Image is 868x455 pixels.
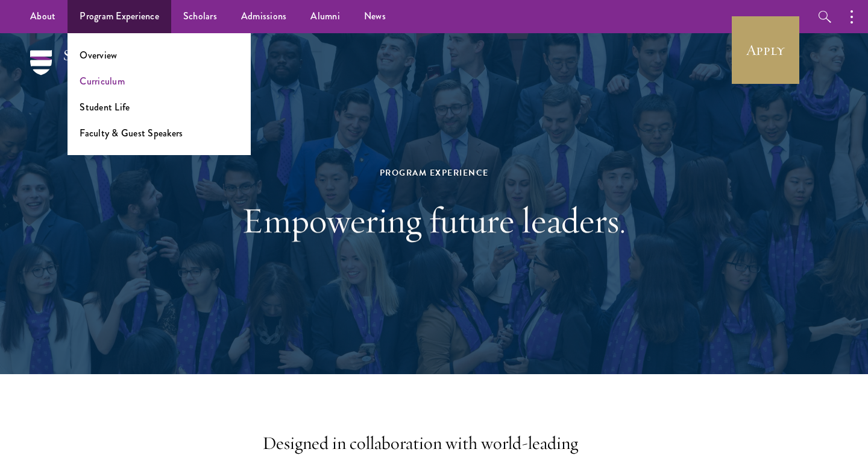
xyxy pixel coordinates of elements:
[80,126,183,140] a: Faculty & Guest Speakers
[226,165,642,180] div: Program Experience
[226,199,642,242] h1: Empowering future leaders.
[732,16,799,84] a: Apply
[80,100,130,114] a: Student Life
[80,74,125,88] a: Curriculum
[30,50,157,92] img: Schwarzman Scholars
[80,48,117,62] a: Overview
